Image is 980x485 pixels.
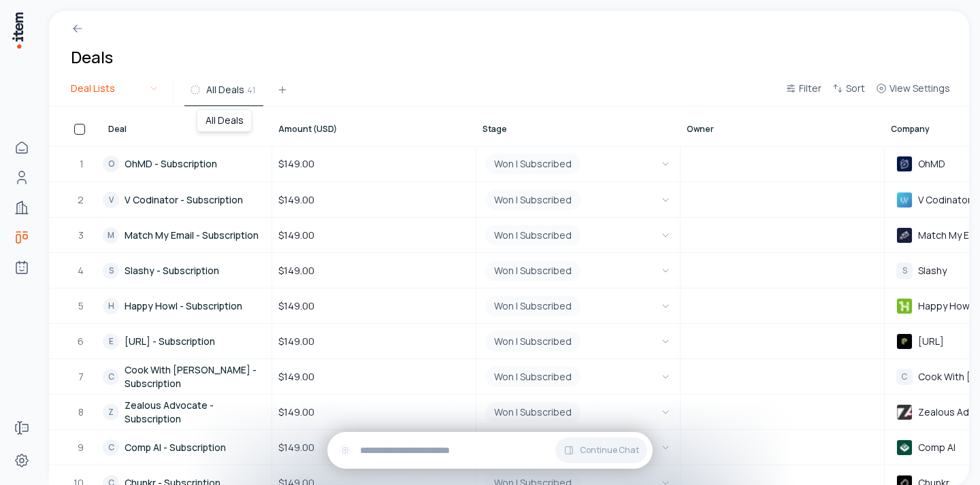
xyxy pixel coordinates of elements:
span: [URL] [918,335,944,348]
a: deals [8,224,35,251]
span: 41 [247,84,255,96]
button: Filter [780,80,827,105]
h1: Deals [71,46,113,68]
span: $149.00 [278,264,314,278]
img: V Codinator [896,192,913,208]
span: $149.00 [278,370,314,384]
span: $149.00 [278,193,314,207]
a: CCook With [PERSON_NAME] - Subscription [103,360,271,393]
span: 3 [78,229,85,242]
img: Zealous Advocate [896,404,913,420]
a: ZZealous Advocate - Subscription [103,395,271,429]
span: Deal [108,124,127,135]
a: Agents [8,254,35,281]
div: S [103,263,119,279]
a: OOhMD - Subscription [103,147,271,181]
a: Home [8,134,35,161]
button: All Deals41 [184,82,263,106]
div: Continue Chat [327,432,653,469]
span: Slashy [918,265,947,277]
span: Filter [799,82,821,95]
span: Comp AI [918,441,955,454]
span: $149.00 [278,441,314,454]
span: $149.00 [278,335,314,348]
span: Sort [846,82,865,95]
span: V Codinator [918,194,971,206]
img: Match My Email [896,227,913,244]
span: Stage [483,124,507,135]
a: E[URL] - Subscription [103,324,271,358]
img: Item Brain Logo [11,11,24,50]
span: OhMD [918,158,945,170]
a: VV Codinator - Subscription [103,183,271,216]
a: MMatch My Email - Subscription [103,218,271,252]
span: Amount (USD) [278,124,337,135]
a: Contacts [8,164,35,191]
span: Happy Howl [918,300,972,312]
span: 7 [78,370,85,384]
span: 1 [80,157,85,171]
div: S [896,263,913,279]
span: $149.00 [278,157,314,171]
span: All Deals [206,83,244,97]
span: 9 [78,441,85,454]
span: $149.00 [278,299,314,313]
a: Forms [8,414,35,441]
span: 6 [78,335,85,348]
a: Companies [8,194,35,221]
button: Sort [827,80,870,105]
a: CComp AI - Subscription [103,431,271,464]
div: O [103,156,119,172]
span: 2 [78,193,85,207]
img: Happy Howl [896,298,913,314]
a: Settings [8,447,35,474]
img: Entelligence.AI [896,333,913,350]
div: C [103,439,119,456]
div: C [896,369,913,385]
div: C [103,369,119,385]
img: OhMD [896,156,913,172]
div: M [103,227,119,244]
img: Comp AI [896,439,913,456]
a: HHappy Howl - Subscription [103,289,271,322]
span: 5 [78,299,85,313]
span: 4 [78,264,85,278]
span: Company [891,124,930,135]
button: View Settings [870,80,955,105]
div: Z [103,404,119,420]
span: View Settings [889,82,950,95]
a: SSlashy - Subscription [103,254,271,287]
div: V [103,192,119,208]
span: Continue Chat [580,445,639,456]
button: Continue Chat [555,437,647,463]
span: $149.00 [278,229,314,242]
div: H [103,298,119,314]
span: $149.00 [278,405,314,419]
p: All Deals [206,114,244,127]
span: 8 [78,405,85,419]
span: Owner [687,124,714,135]
div: E [103,333,119,350]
